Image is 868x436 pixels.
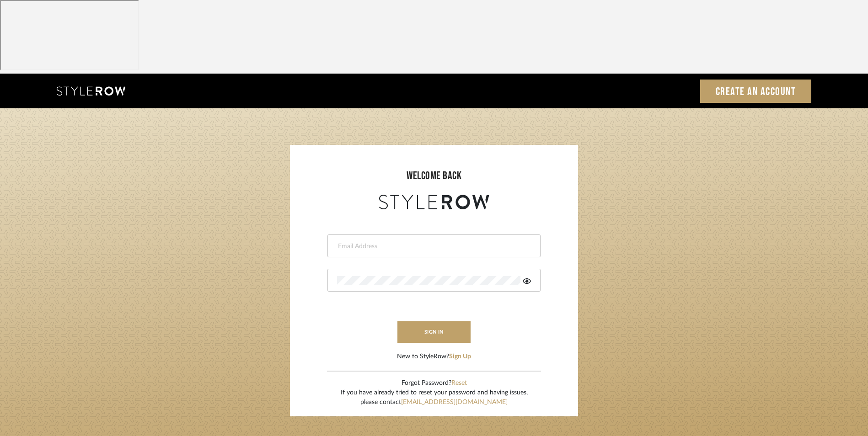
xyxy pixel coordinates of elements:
[337,242,529,251] input: Email Address
[341,388,528,407] div: If you have already tried to reset your password and having issues, please contact
[401,399,508,405] a: [EMAIL_ADDRESS][DOMAIN_NAME]
[449,352,471,362] button: Sign Up
[299,168,569,184] div: welcome back
[451,378,467,388] button: Reset
[700,80,812,103] a: Create an Account
[397,352,471,362] div: New to StyleRow?
[341,378,528,388] div: Forgot Password?
[397,321,471,343] button: sign in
